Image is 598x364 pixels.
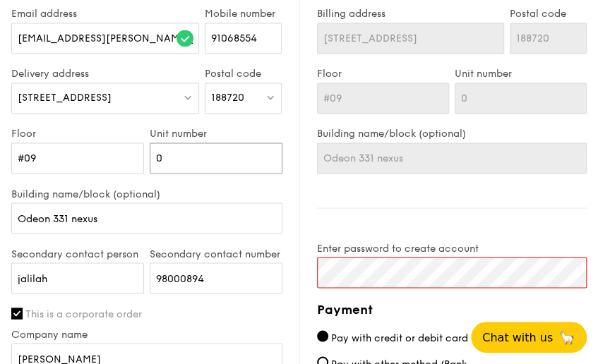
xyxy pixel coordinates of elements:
[150,248,282,260] label: Secondary contact number
[211,92,244,104] span: 188720
[331,332,468,344] span: Pay with credit or debit card
[558,329,575,346] span: 🦙
[11,8,199,20] label: Email address
[11,328,282,340] label: Company name
[150,128,282,140] label: Unit number
[11,188,282,200] label: Building name/block (optional)
[18,92,112,104] span: [STREET_ADDRESS]
[317,128,587,140] label: Building name/block (optional)
[177,30,193,47] img: icon-success.f839ccf9.svg
[205,8,282,20] label: Mobile number
[317,299,587,319] h4: Payment
[455,68,587,80] label: Unit number
[11,248,144,260] label: Secondary contact person
[471,322,587,353] button: Chat with us🦙
[265,92,275,102] img: icon-dropdown.fa26e9f9.svg
[183,92,193,102] img: icon-dropdown.fa26e9f9.svg
[11,68,199,80] label: Delivery address
[317,8,504,20] label: Billing address
[11,128,144,140] label: Floor
[510,8,587,20] label: Postal code
[317,68,449,80] label: Floor
[317,242,587,254] label: Enter password to create account
[11,308,23,319] input: This is a corporate order
[317,330,328,341] input: Pay with credit or debit card
[205,68,282,80] label: Postal code
[482,331,553,344] span: Chat with us
[25,308,142,320] span: This is a corporate order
